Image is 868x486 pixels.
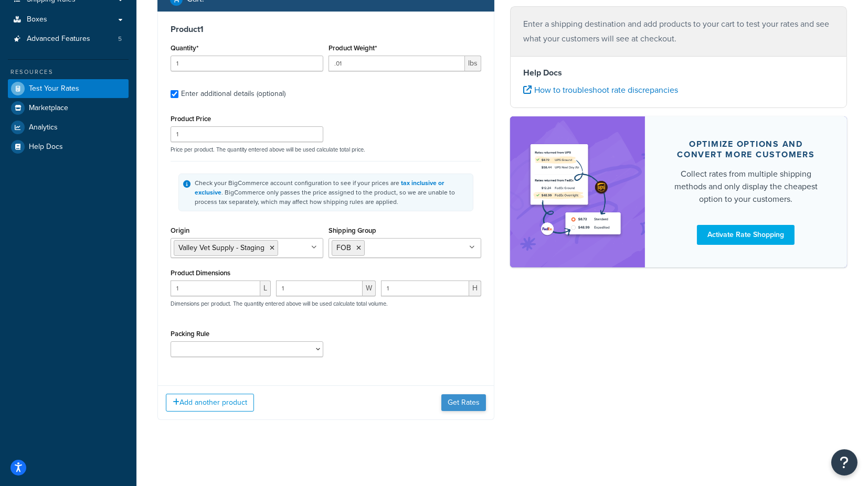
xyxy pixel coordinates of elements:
[171,115,211,123] label: Product Price
[336,242,351,253] span: FOB
[168,146,484,153] p: Price per product. The quantity entered above will be used calculate total price.
[363,280,376,296] span: W
[178,242,264,253] span: Valley Vet Supply - Staging
[523,17,834,46] p: Enter a shipping destination and add products to your cart to test your rates and see what your c...
[329,226,376,234] label: Shipping Group
[8,29,129,49] a: Advanced Features5
[8,137,129,156] a: Help Docs
[526,132,629,252] img: feature-image-rateshop-7084cbbcb2e67ef1d54c2e976f0e592697130d5817b016cf7cc7e13314366067.png
[465,56,481,71] span: lbs
[171,90,178,98] input: Enter additional details (optional)
[469,280,481,296] span: H
[8,68,129,77] div: Resources
[166,394,254,412] button: Add another product
[670,139,822,160] div: Optimize options and convert more customers
[29,143,63,152] span: Help Docs
[181,87,285,101] div: Enter additional details (optional)
[8,10,129,29] a: Boxes
[523,84,678,96] a: How to troubleshoot rate discrepancies
[8,79,129,98] a: Test Your Rates
[523,67,834,79] h4: Help Docs
[195,178,444,197] a: tax inclusive or exclusive
[329,56,465,71] input: 0.00
[29,104,68,113] span: Marketplace
[697,225,795,245] a: Activate Rate Shopping
[8,29,129,49] li: Advanced Features
[8,118,129,137] a: Analytics
[29,123,58,132] span: Analytics
[27,35,90,44] span: Advanced Features
[670,168,822,206] div: Collect rates from multiple shipping methods and only display the cheapest option to your customers.
[29,84,79,93] span: Test Your Rates
[329,44,377,52] label: Product Weight*
[27,15,47,24] span: Boxes
[195,178,469,207] div: Check your BigCommerce account configuration to see if your prices are . BigCommerce only passes ...
[260,280,271,296] span: L
[171,44,198,52] label: Quantity*
[831,449,858,476] button: Open Resource Center
[441,394,486,411] button: Get Rates
[171,56,323,71] input: 0
[171,226,189,234] label: Origin
[171,24,481,35] h3: Product 1
[171,269,230,277] label: Product Dimensions
[168,300,388,307] p: Dimensions per product. The quantity entered above will be used calculate total volume.
[118,35,122,44] span: 5
[8,99,129,117] a: Marketplace
[171,330,209,338] label: Packing Rule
